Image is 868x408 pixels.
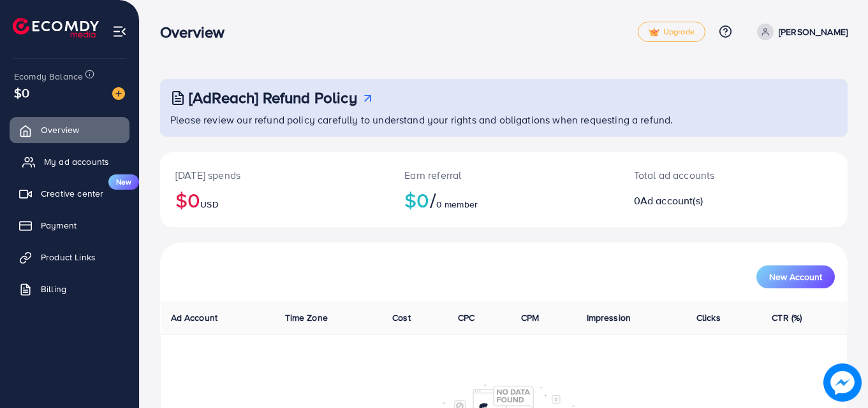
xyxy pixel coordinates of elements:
a: [PERSON_NAME] [752,24,848,40]
span: CPM [521,311,539,324]
a: Payment [10,213,129,238]
h2: 0 [634,195,776,207]
span: Creative center [41,187,103,200]
a: My ad accounts [10,149,129,174]
h2: $0 [404,188,603,212]
span: USD [200,198,218,211]
img: image [823,363,862,402]
p: Please review our refund policy carefully to understand your rights and obligations when requesti... [170,112,840,127]
span: Ad Account [171,311,218,324]
span: Impression [587,311,631,324]
span: My ad accounts [44,155,109,168]
h3: [AdReach] Refund Policy [189,88,357,107]
p: [PERSON_NAME] [779,24,848,39]
span: Product Links [41,251,96,264]
img: logo [13,18,99,38]
button: New Account [756,265,835,288]
h3: Overview [160,23,235,41]
a: Product Links [10,244,129,270]
h2: $0 [175,188,374,212]
span: $0 [14,83,29,102]
span: New [108,174,139,190]
span: Ad account(s) [640,193,703,208]
span: Overview [41,123,79,136]
span: CPC [458,311,474,324]
img: tick [649,28,659,37]
span: Cost [392,311,411,324]
span: / [430,185,436,215]
p: Earn referral [404,167,603,183]
span: 0 member [436,198,478,211]
span: Ecomdy Balance [14,70,83,83]
a: tickUpgrade [638,22,705,42]
img: menu [112,24,127,39]
a: Creative centerNew [10,181,129,206]
img: image [112,87,125,100]
span: CTR (%) [772,311,802,324]
span: Payment [41,219,77,232]
p: [DATE] spends [175,167,374,183]
a: Overview [10,117,129,143]
span: Time Zone [285,311,328,324]
span: Upgrade [649,27,695,37]
a: Billing [10,276,129,302]
span: New Account [769,272,822,281]
span: Clicks [696,311,721,324]
p: Total ad accounts [634,167,776,183]
span: Billing [41,283,66,295]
